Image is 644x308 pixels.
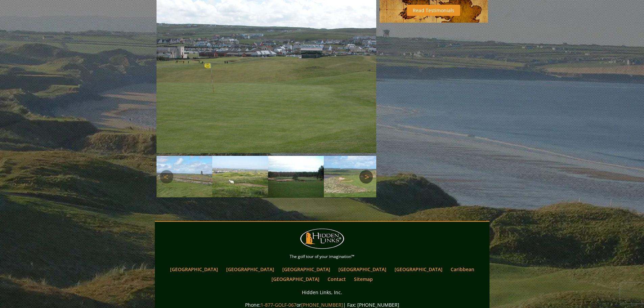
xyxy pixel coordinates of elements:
a: Caribbean [447,264,478,274]
a: Contact [324,274,349,284]
a: [GEOGRAPHIC_DATA] [279,264,334,274]
a: [GEOGRAPHIC_DATA] [268,274,323,284]
a: [GEOGRAPHIC_DATA] [167,264,221,274]
a: Read Testimonials [407,5,460,16]
a: [GEOGRAPHIC_DATA] [335,264,390,274]
a: Next [359,170,373,184]
a: Previous [160,170,173,184]
p: Hidden Links, Inc. [157,288,488,297]
p: The golf tour of your imagination™ [157,253,488,260]
a: [GEOGRAPHIC_DATA] [223,264,278,274]
a: Sitemap [351,274,376,284]
a: [GEOGRAPHIC_DATA] [391,264,446,274]
a: [PHONE_NUMBER] [301,302,343,308]
a: 1-877-GOLF-067 [261,302,296,308]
